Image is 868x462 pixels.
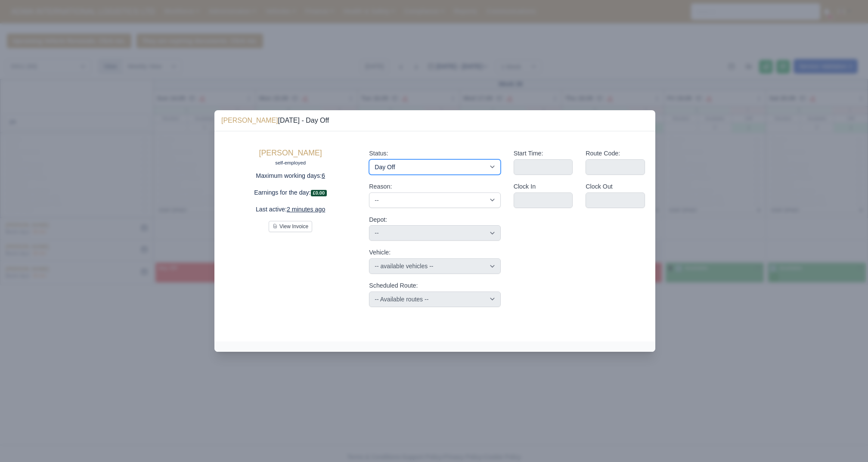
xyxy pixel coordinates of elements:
[514,182,536,192] label: Clock In
[225,171,356,181] p: Maximum working days:
[259,149,322,157] a: [PERSON_NAME]
[269,221,312,232] button: View Invoice
[225,188,356,198] p: Earnings for the day:
[221,115,329,126] div: [DATE] - Day Off
[311,190,327,196] span: £0.00
[287,206,325,213] u: 2 minutes ago
[369,215,387,225] label: Depot:
[225,205,356,214] p: Last active:
[369,182,392,192] label: Reason:
[369,149,388,158] label: Status:
[369,281,418,291] label: Scheduled Route:
[825,421,868,462] iframe: Chat Widget
[221,117,278,124] a: [PERSON_NAME]
[514,149,543,158] label: Start Time:
[586,182,613,192] label: Clock Out
[586,149,620,158] label: Route Code:
[275,160,306,165] small: self-employed
[322,172,325,179] u: 6
[369,248,391,257] label: Vehicle:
